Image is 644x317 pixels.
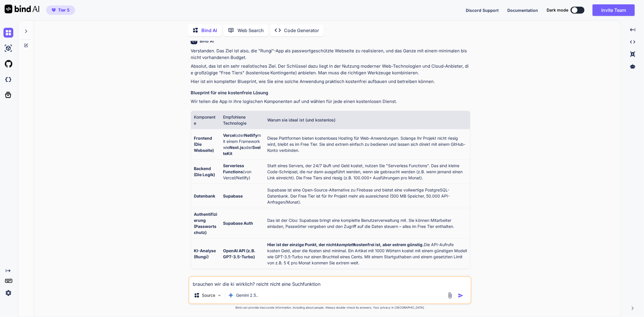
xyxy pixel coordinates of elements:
[3,43,13,53] img: ai-studio
[191,63,470,76] p: Absolut, das ist ein sehr realistisches Ziel. Der Schlüssel dazu liegt in der Nutzung moderner We...
[191,78,470,85] p: Hier ist ein kompletter Blueprint, wie Sie eine solche Anwendung praktisch kostenfrei aufbauen un...
[284,27,319,34] p: Code Generator
[223,163,245,174] strong: Serverless Functions
[223,193,243,198] strong: Supabase
[264,238,470,269] td: Die API-Aufrufe kosten Geld, aber die Kosten sind minimal. Ein Artikel mit 1000 Wörtern kostet mi...
[201,27,217,34] p: Bind AI
[507,7,538,13] button: Documentation
[264,159,470,184] td: Statt eines Servers, der 24/7 läuft und Geld kostet, nutzen Sie "Serverless Functions". Das sind ...
[236,292,258,298] p: Gemini 2.5..
[188,305,472,310] p: Bind can provide inaccurate information, including about people. Always double-check its answers....
[223,248,257,259] strong: OpenAI API (z.B. GPT-3.5-Turbo)
[52,8,56,12] img: premium
[336,242,354,247] em: komplett
[3,75,13,84] img: darkCloudIdeIcon
[191,111,220,129] th: Komponente
[194,248,217,259] strong: KI-Analyse (Rungi)
[264,184,470,208] td: Supabase ist eine Open-Source-Alternative zu Firebase und bietet eine vollwertige PostgreSQL-Date...
[191,48,470,61] p: Verstanden. Das Ziel ist also, die "Rungi"-App als passwortgeschützte Webseite zu realisieren, un...
[223,221,253,226] strong: Supabase Auth
[458,293,464,298] img: icon
[217,293,222,298] img: Pick Models
[264,208,470,238] td: Das ist der Clou: Supabase bringt eine komplette Benutzerverwaltung mit. Sie können Mitarbeiter e...
[466,8,499,13] span: Discord Support
[220,111,264,129] th: Empfohlene Technologie
[194,166,215,177] strong: Backend (Die Logik)
[264,111,470,129] th: Warum sie ideal ist (und kostenlos)
[46,5,75,15] button: premiumTier 5
[220,159,264,184] td: (von Vercel/Netlify)
[447,292,453,299] img: attachment
[5,5,39,13] img: Bind AI
[3,59,13,69] img: githubLight
[58,7,70,13] span: Tier 5
[194,193,215,198] strong: Datenbank
[267,242,424,247] strong: Hier ist der einzige Punkt, der nicht kostenfrei ist, aber extrem günstig.
[507,8,538,13] span: Documentation
[202,292,215,298] p: Source
[593,4,635,16] button: Invite Team
[3,288,13,298] img: settings
[191,90,470,96] h3: Blueprint für eine kostenfreie Lösung
[220,129,264,159] td: oder mit einem Framework wie oder
[230,145,244,150] strong: Next.js
[223,133,236,138] strong: Vercel
[3,28,13,38] img: chat
[237,27,264,34] p: Web Search
[191,98,470,105] p: Wir teilen die App in ihre logischen Komponenten auf und wählen für jede einen kostenlosen Dienst.
[194,136,214,153] strong: Frontend (Die Webseite)
[200,38,214,44] h6: Bind AI
[189,277,471,287] textarea: brauchen wir die ki wirklich? reicht nicht eine Suchfunktion
[223,145,261,156] strong: SvelteKit
[194,212,217,235] strong: Authentifizierung (Passwortschutz)
[244,133,258,138] strong: Netlify
[466,7,499,13] button: Discord Support
[547,7,568,13] span: Dark mode
[264,129,470,159] td: Diese Plattformen bieten kostenloses Hosting für Web-Anwendungen. Solange Ihr Projekt nicht riesi...
[228,292,234,298] img: Gemini 2.5 Pro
